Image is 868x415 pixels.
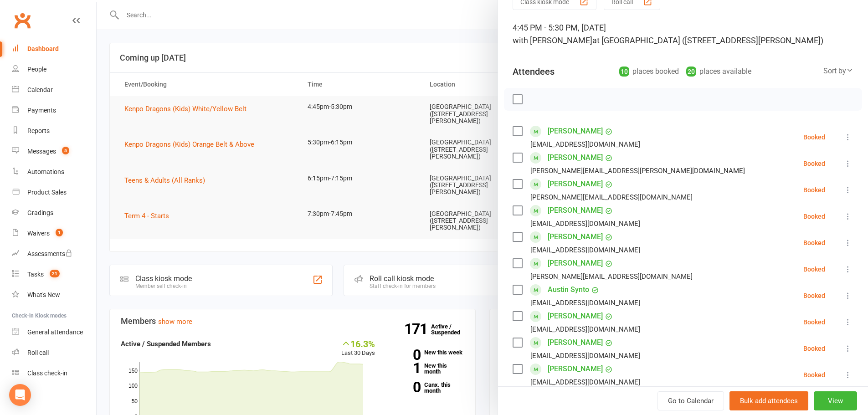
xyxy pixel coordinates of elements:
div: Reports [27,127,50,134]
div: People [27,66,46,73]
button: Bulk add attendees [729,391,808,410]
div: [EMAIL_ADDRESS][DOMAIN_NAME] [530,350,640,362]
div: Attendees [513,65,555,78]
a: Reports [12,121,96,141]
div: Booked [803,319,825,325]
span: 5 [62,147,69,154]
a: Messages 5 [12,141,96,162]
span: 21 [50,270,60,277]
a: Product Sales [12,182,96,203]
div: [EMAIL_ADDRESS][DOMAIN_NAME] [530,218,640,230]
div: Gradings [27,209,53,216]
a: Roll call [12,343,96,363]
div: Waivers [27,230,50,237]
div: places booked [619,65,679,78]
div: Booked [803,160,825,167]
a: Tasks 21 [12,264,96,285]
a: General attendance kiosk mode [12,322,96,343]
a: [PERSON_NAME] [548,335,603,350]
span: with [PERSON_NAME] [513,36,592,45]
div: Open Intercom Messenger [9,384,31,406]
a: [PERSON_NAME] [548,150,603,165]
div: Roll call [27,349,49,356]
a: [PERSON_NAME] [548,203,603,218]
a: [PERSON_NAME] [548,256,603,271]
div: [EMAIL_ADDRESS][DOMAIN_NAME] [530,297,640,309]
div: Sort by [823,65,853,77]
a: People [12,59,96,80]
a: Go to Calendar [657,391,724,410]
div: [EMAIL_ADDRESS][DOMAIN_NAME] [530,138,640,150]
div: [PERSON_NAME][EMAIL_ADDRESS][DOMAIN_NAME] [530,191,693,203]
a: Payments [12,100,96,121]
div: Booked [803,213,825,220]
div: Booked [803,187,825,193]
div: Calendar [27,86,53,93]
a: What's New [12,285,96,305]
a: [PERSON_NAME] [548,362,603,376]
a: [PERSON_NAME] [548,177,603,191]
a: Clubworx [11,9,34,32]
div: [PERSON_NAME][EMAIL_ADDRESS][DOMAIN_NAME] [530,271,693,282]
a: Automations [12,162,96,182]
div: 4:45 PM - 5:30 PM, [DATE] [513,21,853,47]
a: Gradings [12,203,96,223]
div: [EMAIL_ADDRESS][DOMAIN_NAME] [530,323,640,335]
div: Assessments [27,250,72,257]
div: 20 [686,67,696,77]
div: Class check-in [27,369,67,377]
div: General attendance [27,328,83,336]
div: Tasks [27,271,44,278]
a: [PERSON_NAME] [548,309,603,323]
div: places available [686,65,751,78]
div: Dashboard [27,45,59,52]
div: Product Sales [27,189,67,196]
a: [PERSON_NAME] [548,230,603,244]
button: View [814,391,857,410]
a: Waivers 1 [12,223,96,244]
a: Austin Synto [548,282,589,297]
span: at [GEOGRAPHIC_DATA] ([STREET_ADDRESS][PERSON_NAME]) [592,36,823,45]
div: 10 [619,67,629,77]
div: Payments [27,107,56,114]
div: Automations [27,168,64,175]
div: Messages [27,148,56,155]
div: What's New [27,291,60,298]
div: Booked [803,292,825,299]
div: Booked [803,372,825,378]
div: Booked [803,240,825,246]
div: [EMAIL_ADDRESS][DOMAIN_NAME] [530,376,640,388]
div: Booked [803,134,825,140]
div: [PERSON_NAME][EMAIL_ADDRESS][PERSON_NAME][DOMAIN_NAME] [530,165,745,177]
span: 1 [56,229,63,236]
a: Assessments [12,244,96,264]
a: Calendar [12,80,96,100]
div: [EMAIL_ADDRESS][DOMAIN_NAME] [530,244,640,256]
a: [PERSON_NAME] [548,124,603,138]
a: Class kiosk mode [12,363,96,384]
div: Booked [803,345,825,352]
div: Booked [803,266,825,272]
a: Dashboard [12,39,96,59]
